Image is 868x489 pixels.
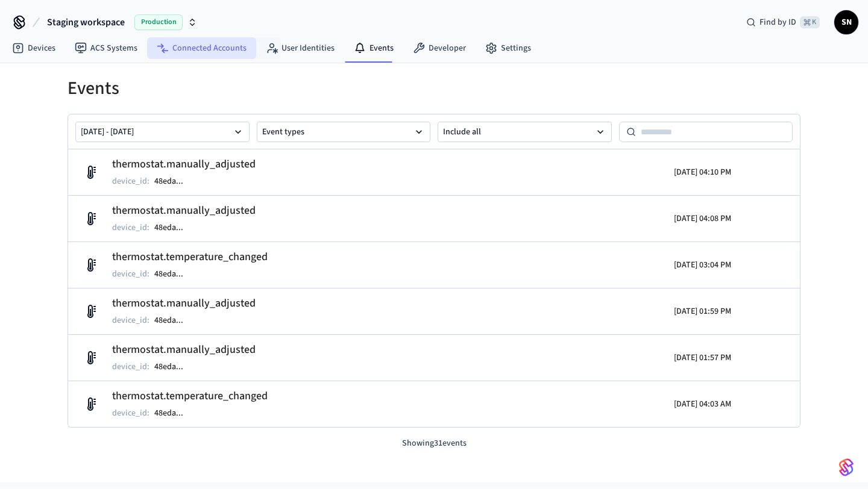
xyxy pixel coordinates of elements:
[75,122,250,142] button: [DATE] - [DATE]
[112,222,149,234] p: device_id :
[112,407,149,419] p: device_id :
[112,295,256,312] h2: thermostat.manually_adjusted
[839,458,854,477] img: SeamLogoGradient.69752ec5.svg
[112,268,149,280] p: device_id :
[834,10,858,34] button: SN
[759,16,796,28] span: Find by ID
[112,249,268,266] h2: thermostat.temperature_changed
[152,313,195,328] button: 48eda...
[152,267,195,281] button: 48eda...
[344,37,403,59] a: Events
[674,213,731,225] p: [DATE] 04:08 PM
[112,388,268,405] h2: thermostat.temperature_changed
[2,37,65,59] a: Devices
[835,11,857,33] span: SN
[256,37,344,59] a: User Identities
[47,15,125,30] span: Staging workspace
[112,175,149,187] p: device_id :
[674,398,731,410] p: [DATE] 04:03 AM
[152,220,195,235] button: 48eda...
[65,37,147,59] a: ACS Systems
[438,122,612,142] button: Include all
[112,361,149,373] p: device_id :
[112,314,149,326] p: device_id :
[68,78,800,99] h1: Events
[134,14,183,30] span: Production
[112,341,256,358] h2: thermostat.manually_adjusted
[257,122,431,142] button: Event types
[800,16,820,28] span: ⌘ K
[674,259,731,271] p: [DATE] 03:04 PM
[112,156,256,173] h2: thermostat.manually_adjusted
[737,11,829,33] div: Find by ID⌘ K
[152,174,195,188] button: 48eda...
[403,37,476,59] a: Developer
[674,352,731,364] p: [DATE] 01:57 PM
[152,406,195,420] button: 48eda...
[112,202,256,219] h2: thermostat.manually_adjusted
[152,360,195,374] button: 48eda...
[68,437,800,450] p: Showing 31 events
[674,305,731,317] p: [DATE] 01:59 PM
[147,37,256,59] a: Connected Accounts
[476,37,541,59] a: Settings
[674,166,731,178] p: [DATE] 04:10 PM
